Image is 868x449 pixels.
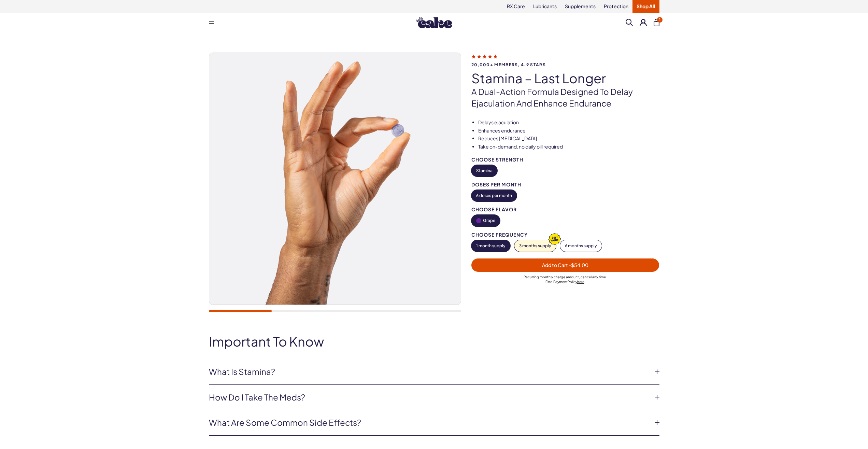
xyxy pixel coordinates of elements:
[209,366,649,378] a: What Is Stamina?
[577,280,584,284] a: here
[471,240,510,252] button: 1 month supply
[209,334,659,349] h2: Important To Know
[471,86,659,109] p: A dual-action formula designed to delay ejaculation and enhance endurance
[471,275,659,284] div: Recurring monthly charge amount , cancel any time. Policy .
[209,392,649,403] a: How do I take the Meds?
[471,165,497,177] button: Stamina
[560,240,602,252] button: 6 months supply
[471,62,659,67] span: 20,000+ members, 4.9 stars
[657,17,663,23] span: 1
[471,182,659,187] div: Doses per Month
[471,53,659,67] a: 20,000+ members, 4.9 stars
[569,262,588,268] span: - $54.00
[478,119,659,126] li: Delays ejaculation
[545,280,568,284] span: Find Payment
[416,17,452,28] img: Hello Cake
[471,258,659,272] button: Add to Cart -$54.00
[654,19,659,26] button: 1
[478,135,659,142] li: Reduces [MEDICAL_DATA]
[471,157,659,162] div: Choose Strength
[471,215,500,227] button: Grape
[471,190,517,201] button: 6 doses per month
[542,262,588,268] span: Add to Cart
[471,207,659,212] div: Choose Flavor
[514,240,556,252] button: 3 months supply
[478,127,659,134] li: Enhances endurance
[471,232,659,237] div: Choose Frequency
[209,53,461,305] img: Stamina – Last Longer
[209,417,649,429] a: What are some common side effects?
[478,143,659,150] li: Take on-demand, no daily pill required
[471,71,659,85] h1: Stamina – Last Longer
